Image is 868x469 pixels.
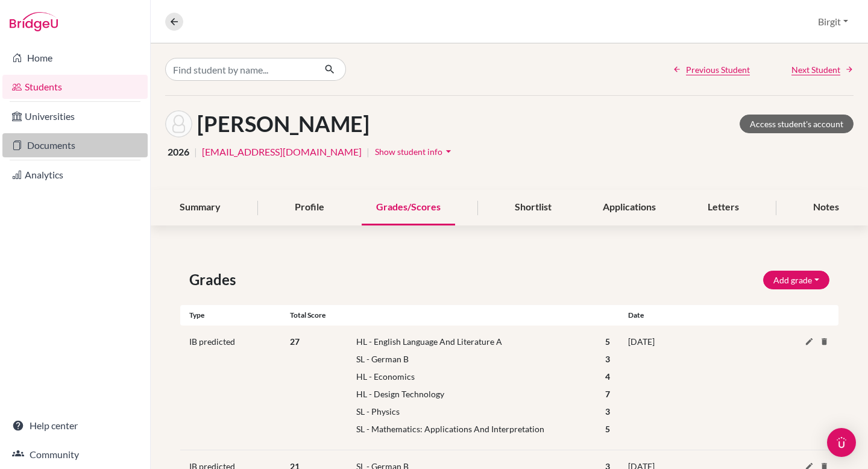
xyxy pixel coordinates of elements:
div: SL - Physics [347,405,597,418]
div: HL - English Language And Literature A [347,335,597,348]
div: Notes [799,190,854,225]
div: Letters [693,190,753,225]
span: Previous Student [686,63,750,76]
button: Birgit [813,10,854,33]
div: 5 [596,423,619,435]
div: 5 [596,335,619,348]
div: Date [619,310,784,321]
div: IB predicted [180,335,290,440]
div: 7 [596,388,619,400]
div: HL - Design Technology [347,388,597,400]
span: | [366,145,370,159]
span: Next Student [791,63,840,76]
button: Show student infoarrow_drop_down [374,142,455,161]
div: [DATE] [619,335,784,440]
div: Type [180,310,290,321]
img: Bridge-U [10,12,58,31]
div: 27 [281,335,338,440]
a: Home [2,46,148,70]
div: 4 [596,370,619,383]
a: Previous Student [673,63,750,76]
a: Help center [2,414,148,438]
div: Profile [280,190,339,225]
div: SL - Mathematics: Applications And Interpretation [347,423,597,435]
a: Students [2,75,148,99]
div: Summary [165,190,235,225]
a: [EMAIL_ADDRESS][DOMAIN_NAME] [202,145,362,159]
div: Applications [588,190,670,225]
div: Total score [290,310,619,321]
a: Analytics [2,163,148,187]
div: 3 [596,405,619,418]
a: Universities [2,104,148,128]
img: Riya Kapadia's avatar [165,110,192,137]
div: 3 [596,353,619,365]
input: Find student by name... [165,58,315,81]
span: Show student info [375,146,442,157]
a: Access student's account [740,115,854,133]
h1: [PERSON_NAME] [197,111,370,137]
span: | [194,145,197,159]
a: Community [2,442,148,467]
div: Grades/Scores [362,190,455,225]
span: Grades [189,269,241,291]
a: Documents [2,133,148,157]
a: Next Student [791,63,854,76]
i: arrow_drop_down [442,145,454,157]
div: Shortlist [500,190,566,225]
button: Add grade [763,271,829,289]
span: 2026 [168,145,189,159]
div: HL - Economics [347,370,597,383]
div: Open Intercom Messenger [827,428,856,457]
div: SL - German B [347,353,597,365]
